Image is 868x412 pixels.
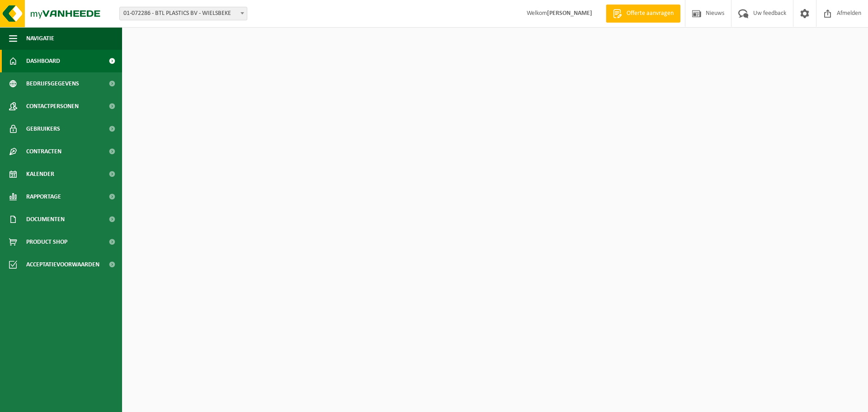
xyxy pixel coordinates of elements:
span: Gebruikers [26,118,60,140]
span: 01-072286 - BTL PLASTICS BV - WIELSBEKE [119,7,247,20]
span: Rapportage [26,185,61,208]
span: Contactpersonen [26,95,79,118]
span: Contracten [26,140,61,163]
span: Offerte aanvragen [624,9,676,18]
span: Product Shop [26,231,67,253]
span: 01-072286 - BTL PLASTICS BV - WIELSBEKE [120,7,247,20]
span: Navigatie [26,27,54,50]
span: Documenten [26,208,65,231]
span: Acceptatievoorwaarden [26,253,99,276]
span: Bedrijfsgegevens [26,72,79,95]
span: Dashboard [26,50,60,72]
span: Kalender [26,163,54,185]
strong: [PERSON_NAME] [547,10,592,17]
a: Offerte aanvragen [606,5,680,23]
